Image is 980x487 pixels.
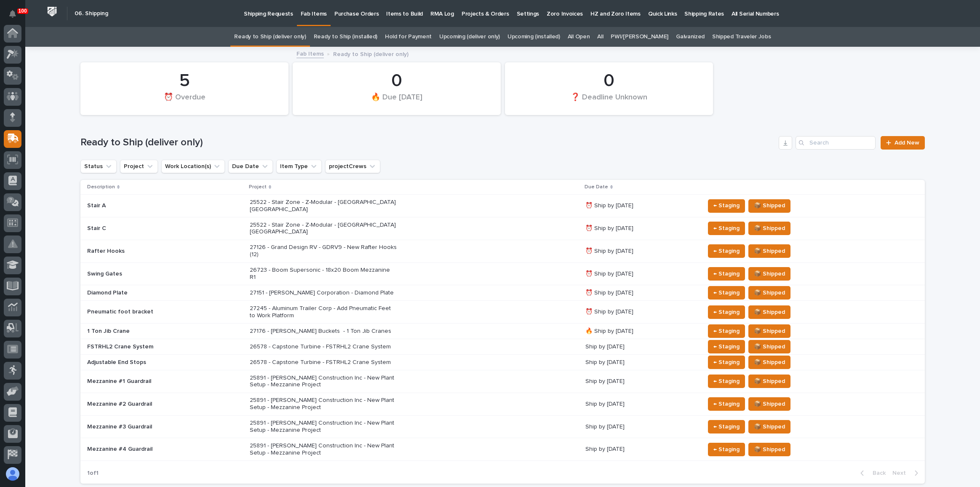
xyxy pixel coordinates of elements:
[120,160,158,173] button: Project
[250,420,397,434] p: 25891 - [PERSON_NAME] Construction Inc - New Plant Setup - Mezzanine Project
[708,324,745,338] button: ← Staging
[754,223,785,233] span: 📦 Shipped
[585,446,698,453] p: Ship by [DATE]
[585,225,698,232] p: ⏰ Ship by [DATE]
[307,70,486,91] div: 0
[585,423,698,431] p: Ship by [DATE]
[611,27,668,47] a: PWI/[PERSON_NAME]
[80,415,925,438] tr: Mezzanine #3 Guardrail25891 - [PERSON_NAME] Construction Inc - New Plant Setup - Mezzanine Projec...
[87,270,235,278] p: Swing Gates
[754,342,785,352] span: 📦 Shipped
[87,328,235,335] p: 1 Ton Jib Crane
[296,48,324,58] a: Fab Items
[87,308,235,316] p: Pneumatic foot bracket
[87,446,235,453] p: Mezzanine #4 Guardrail
[80,160,117,173] button: Status
[708,340,745,353] button: ← Staging
[868,469,886,477] span: Back
[748,267,790,281] button: 📦 Shipped
[754,444,785,455] span: 📦 Shipped
[712,27,771,47] a: Shipped Traveler Jobs
[713,422,740,432] span: ← Staging
[748,443,790,456] button: 📦 Shipped
[895,140,919,146] span: Add New
[80,370,925,393] tr: Mezzanine #1 Guardrail25891 - [PERSON_NAME] Construction Inc - New Plant Setup - Mezzanine Projec...
[333,49,409,58] p: Ready to Ship (deliver only)
[713,307,740,317] span: ← Staging
[80,195,925,217] tr: Stair A25522 - Stair Zone - Z-Modular - [GEOGRAPHIC_DATA] [GEOGRAPHIC_DATA]⏰ Ship by [DATE]← Stag...
[507,27,560,47] a: Upcoming (installed)
[748,375,790,388] button: 📦 Shipped
[87,202,235,209] p: Stair A
[597,27,603,47] a: All
[276,160,322,173] button: Item Type
[228,160,273,173] button: Due Date
[754,288,785,298] span: 📦 Shipped
[676,27,705,47] a: Galvanized
[250,222,397,236] p: 25522 - Stair Zone - Z-Modular - [GEOGRAPHIC_DATA] [GEOGRAPHIC_DATA]
[80,301,925,324] tr: Pneumatic foot bracket27245 - Aluminum Trailer Corp - Add Pneumatic Feet to Work Platform⏰ Ship b...
[713,357,740,367] span: ← Staging
[87,378,235,385] p: Mezzanine #1 Guardrail
[4,5,21,23] button: Notifications
[44,4,60,19] img: Workspace Logo
[385,27,432,47] a: Hold for Payment
[80,262,925,285] tr: Swing Gates26723 - Boom Supersonic - 18x20 Boom Mezzanine R1⏰ Ship by [DATE]← Staging📦 Shipped
[748,397,790,411] button: 📦 Shipped
[80,355,925,370] tr: Adjustable End Stops26578 - Capstone Turbine - FSTRHL2 Crane SystemShip by [DATE]← Staging📦 Shipped
[87,248,235,255] p: Rafter Hooks
[250,305,397,319] p: 27245 - Aluminum Trailer Corp - Add Pneumatic Feet to Work Platform
[748,340,790,353] button: 📦 Shipped
[754,399,785,409] span: 📦 Shipped
[748,324,790,338] button: 📦 Shipped
[95,70,274,91] div: 5
[585,401,698,408] p: Ship by [DATE]
[87,343,235,351] p: FSTRHL2 Crane System
[250,267,397,281] p: 26723 - Boom Supersonic - 18x20 Boom Mezzanine R1
[713,201,740,211] span: ← Staging
[80,136,775,149] h1: Ready to Ship (deliver only)
[314,27,377,47] a: Ready to Ship (installed)
[250,289,397,297] p: 27151 - [PERSON_NAME] Corporation - Diamond Plate
[708,443,745,456] button: ← Staging
[585,378,698,385] p: Ship by [DATE]
[748,286,790,300] button: 📦 Shipped
[754,422,785,432] span: 📦 Shipped
[708,267,745,281] button: ← Staging
[87,225,235,232] p: Stair C
[585,289,698,297] p: ⏰ Ship by [DATE]
[708,286,745,300] button: ← Staging
[796,136,876,150] div: Search
[250,328,397,335] p: 27176 - [PERSON_NAME] Buckets - 1 Ton Jib Cranes
[708,244,745,258] button: ← Staging
[80,240,925,262] tr: Rafter Hooks27126 - Grand Design RV - GDRV9 - New Rafter Hooks (12)⏰ Ship by [DATE]← Staging📦 Shi...
[19,8,27,14] p: 100
[889,469,925,477] button: Next
[250,375,397,389] p: 25891 - [PERSON_NAME] Construction Inc - New Plant Setup - Mezzanine Project
[249,182,267,192] p: Project
[80,463,105,484] p: 1 of 1
[80,285,925,301] tr: Diamond Plate27151 - [PERSON_NAME] Corporation - Diamond Plate⏰ Ship by [DATE]← Staging📦 Shipped
[75,10,108,17] h2: 06. Shipping
[713,444,740,455] span: ← Staging
[754,201,785,211] span: 📦 Shipped
[80,438,925,461] tr: Mezzanine #4 Guardrail25891 - [PERSON_NAME] Construction Inc - New Plant Setup - Mezzanine Projec...
[713,246,740,256] span: ← Staging
[708,397,745,411] button: ← Staging
[95,92,274,110] div: ⏰ Overdue
[250,359,397,366] p: 26578 - Capstone Turbine - FSTRHL2 Crane System
[519,70,699,91] div: 0
[161,160,225,173] button: Work Location(s)
[234,27,306,47] a: Ready to Ship (deliver only)
[568,27,590,47] a: All Open
[754,326,785,336] span: 📦 Shipped
[585,343,698,351] p: Ship by [DATE]
[250,442,397,457] p: 25891 - [PERSON_NAME] Construction Inc - New Plant Setup - Mezzanine Project
[87,423,235,431] p: Mezzanine #3 Guardrail
[748,199,790,213] button: 📦 Shipped
[854,469,889,477] button: Back
[439,27,500,47] a: Upcoming (deliver only)
[80,324,925,339] tr: 1 Ton Jib Crane27176 - [PERSON_NAME] Buckets - 1 Ton Jib Cranes🔥 Ship by [DATE]← Staging📦 Shipped
[748,420,790,433] button: 📦 Shipped
[754,376,785,386] span: 📦 Shipped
